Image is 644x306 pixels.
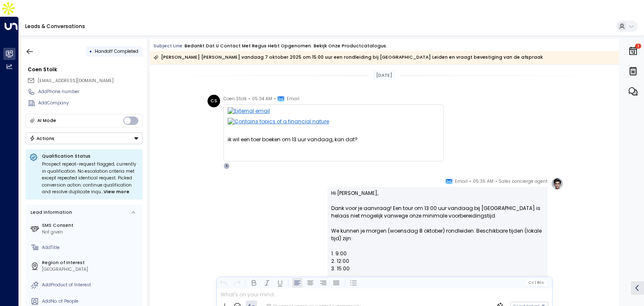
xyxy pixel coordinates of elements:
[38,88,143,95] div: AddPhone number
[42,266,140,273] div: [GEOGRAPHIC_DATA]
[248,95,250,103] span: •
[25,23,85,30] a: Leads & Conversations
[499,177,548,186] span: Sales concierge agent
[231,277,241,288] button: Redo
[28,66,143,73] div: Coen Stolk
[184,43,387,49] div: Bedankt dat u contact met Regus hebt opgenomen. Bekijk onze productcatalogus.
[38,78,114,84] span: [EMAIL_ADDRESS][DOMAIN_NAME]
[228,107,439,118] img: External email
[495,177,497,186] span: •
[535,280,536,285] span: |
[26,132,143,144] button: Actions
[526,280,547,285] button: Cc|Bcc
[228,136,439,151] div: ik wil een toer boeken om 13 uur vandaag, kan dat?
[42,259,140,266] label: Region of Interest
[38,78,114,84] span: coenstolk75@gmail.com
[29,209,72,216] div: Lead Information
[29,135,55,141] div: Actions
[42,153,139,159] p: Qualification Status
[42,282,140,288] div: AddProduct of Interest
[38,100,143,106] div: AddCompany
[153,43,184,49] span: Subject Line:
[89,46,92,57] div: •
[551,177,563,190] img: profile-logo.png
[208,95,220,107] div: CS
[455,177,467,186] span: Email
[287,95,299,103] span: Email
[153,53,543,62] div: [PERSON_NAME] [PERSON_NAME] vandaag 7 oktober 2025 om 15:00 uur een rondleiding bij [GEOGRAPHIC_D...
[274,95,276,103] span: •
[42,244,140,251] div: AddTitle
[528,280,544,285] span: Cc Bcc
[626,42,640,60] button: 1
[473,177,493,186] span: 05:36 AM
[228,118,439,128] img: Contains topics of a financial nature
[252,95,272,103] span: 05:34 AM
[104,189,130,196] span: View more
[223,95,247,103] span: Coen Stolk
[635,44,641,49] span: 1
[218,277,229,288] button: Undo
[42,161,139,196] div: Prospect repeat-request flagged; currently in qualification. No escalation criteria met except re...
[37,117,56,125] div: AI Mode
[26,132,143,144] div: Button group with a nested menu
[469,177,471,186] span: •
[42,229,140,236] div: Not given
[42,222,140,229] label: SMS Consent
[223,163,230,169] div: S
[374,71,395,80] div: [DATE]
[42,298,140,305] div: AddNo. of People
[95,48,138,54] span: Handoff Completed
